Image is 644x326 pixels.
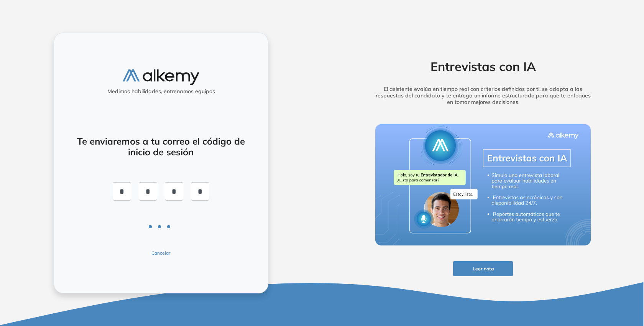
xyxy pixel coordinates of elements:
[453,261,513,276] button: Leer nota
[375,124,591,245] img: img-more-info
[123,69,199,85] img: logo-alkemy
[506,237,644,326] div: Widget de chat
[74,136,248,158] h4: Te enviaremos a tu correo el código de inicio de sesión
[114,250,208,257] button: Cancelar
[506,237,644,326] iframe: Chat Widget
[57,88,265,95] h5: Medimos habilidades, entrenamos equipos
[363,59,603,74] h2: Entrevistas con IA
[363,86,603,105] h5: El asistente evalúa en tiempo real con criterios definidos por ti, se adapta a las respuestas del...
